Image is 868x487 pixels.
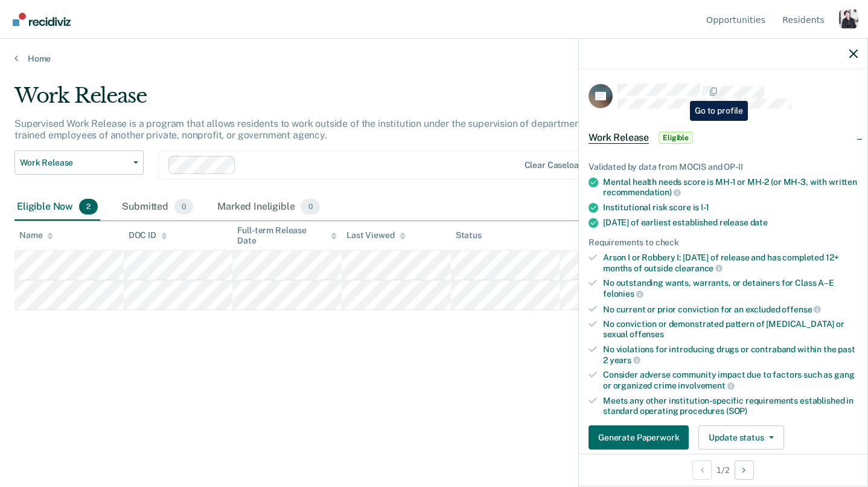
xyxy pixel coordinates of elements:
div: Status [456,230,482,240]
div: Institutional risk score is [603,202,858,213]
div: [DATE] of earliest established release [603,218,858,228]
button: Generate Paperwork [589,425,689,450]
span: involvement [678,381,734,390]
span: offenses [630,329,664,339]
button: Update status [698,425,783,450]
div: Full-term Release Date [237,225,337,246]
button: Next Opportunity [735,460,754,480]
div: No current or prior conviction for an excluded [603,304,858,315]
span: offense [782,305,821,314]
a: Home [14,53,854,64]
div: Mental health needs score is MH-1 or MH-2 (or MH-3, with written [603,177,858,198]
div: Eligible Now [14,194,100,221]
div: Last Viewed [346,230,405,240]
p: Supervised Work Release is a program that allows residents to work outside of the institution und... [14,118,662,141]
div: No violations for introducing drugs or contraband within the past 2 [603,344,858,365]
div: Work ReleaseEligible [579,118,867,157]
div: Clear caseloads [525,160,588,170]
div: Meets any other institution-specific requirements established in standard operating procedures [603,396,858,416]
span: (SOP) [726,406,747,416]
span: recommendation) [603,187,681,197]
button: Previous Opportunity [692,460,712,480]
div: Submitted [120,194,196,221]
span: 0 [301,199,319,214]
span: Work Release [20,158,129,168]
div: No outstanding wants, warrants, or detainers for Class A–E [603,278,858,298]
span: felonies [603,289,643,298]
div: 1 / 2 [579,454,867,486]
div: No conviction or demonstrated pattern of [MEDICAL_DATA] or sexual [603,319,858,340]
span: years [610,355,640,365]
span: clearance [675,263,723,273]
button: Profile dropdown button [839,9,858,28]
div: Arson I or Robbery I: [DATE] of release and has completed 12+ months of outside [603,253,858,273]
span: 2 [79,199,98,214]
div: DOC ID [129,230,167,240]
span: date [750,218,768,227]
div: Work Release [14,83,666,118]
div: Name [19,230,53,240]
span: 0 [174,199,193,214]
div: Marked Ineligible [215,194,322,221]
span: Work Release [589,132,649,144]
div: Consider adverse community impact due to factors such as gang or organized crime [603,370,858,390]
img: Recidiviz [13,13,71,26]
div: Requirements to check [589,237,858,248]
div: Validated by data from MOCIS and OP-II [589,162,858,172]
span: Eligible [659,132,693,144]
span: I-1 [701,202,709,212]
